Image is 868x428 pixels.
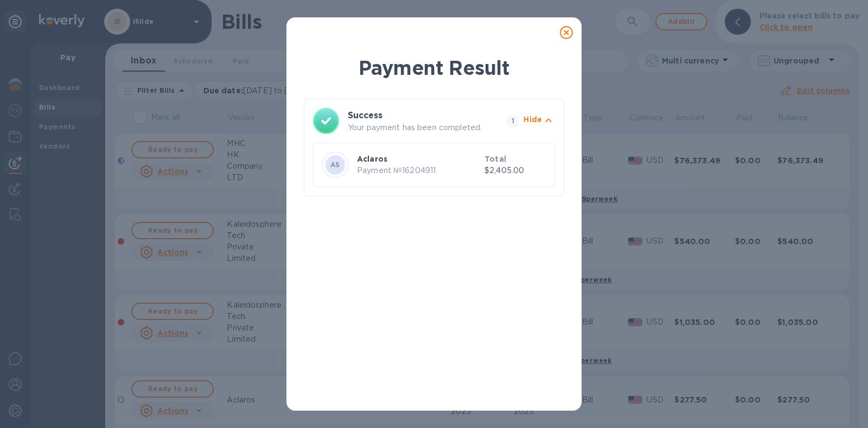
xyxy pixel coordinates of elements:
[357,154,480,164] p: Aclaros
[348,122,502,133] p: Your payment has been completed.
[304,54,564,81] h1: Payment Result
[506,114,519,127] span: 1
[357,165,480,176] p: Payment № 16204911
[348,109,487,122] h3: Success
[524,114,542,125] p: Hide
[524,114,555,129] button: Hide
[484,165,546,176] p: $2,405.00
[330,161,340,169] b: AS
[484,155,506,163] b: Total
